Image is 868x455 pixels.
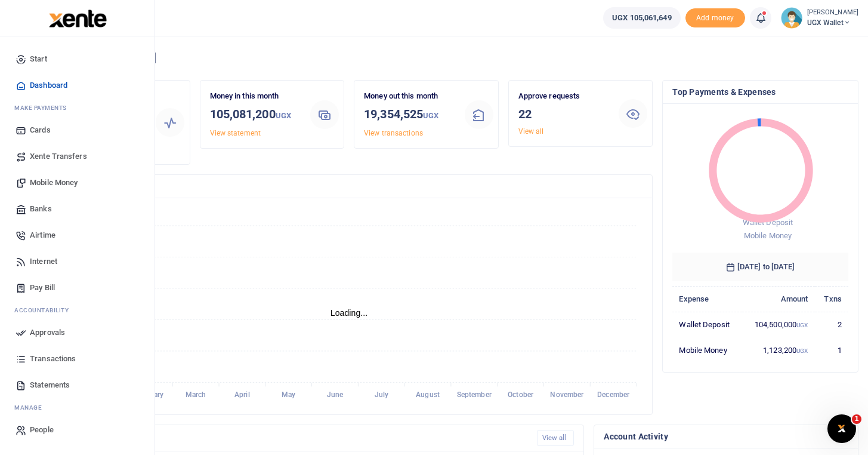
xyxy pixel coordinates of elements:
[807,17,858,28] span: UGX Wallet
[23,306,69,315] span: countability
[20,103,67,112] span: ake Payments
[10,372,145,398] a: Statements
[457,391,492,399] tspan: September
[10,398,145,417] li: M
[234,391,250,399] tspan: April
[10,170,145,196] a: Mobile Money
[815,286,848,312] th: Txns
[685,8,745,28] li: Toup your wallet
[364,105,455,125] h3: 19,354,525
[852,414,861,424] span: 1
[742,337,815,362] td: 1,123,200
[796,322,808,328] small: UGX
[30,177,78,189] span: Mobile Money
[743,218,793,227] span: Wallet Deposit
[537,430,574,446] a: View all
[210,129,261,137] a: View statement
[423,111,438,120] small: UGX
[45,51,858,64] h4: Hello [PERSON_NAME]
[30,53,47,65] span: Start
[672,337,742,362] td: Mobile Money
[30,327,65,339] span: Approvals
[685,8,745,28] span: Add money
[10,301,145,319] li: Ac
[10,117,145,143] a: Cards
[10,46,145,72] a: Start
[672,286,742,312] th: Expense
[10,346,145,372] a: Transactions
[30,150,87,162] span: Xente Transfers
[518,105,609,123] h3: 22
[10,248,145,275] a: Internet
[597,391,630,399] tspan: December
[10,319,145,346] a: Approvals
[10,143,145,170] a: Xente Transfers
[327,391,344,399] tspan: June
[781,7,858,29] a: profile-user [PERSON_NAME] UGX Wallet
[30,124,51,136] span: Cards
[186,391,206,399] tspan: March
[55,432,527,445] h4: Recent Transactions
[807,8,858,18] small: [PERSON_NAME]
[10,196,145,222] a: Banks
[10,222,145,248] a: Airtime
[815,337,848,362] td: 1
[827,414,856,443] iframe: Intercom live chat
[672,312,742,337] td: Wallet Deposit
[518,127,544,136] a: View all
[781,7,802,29] img: profile-user
[796,348,808,354] small: UGX
[744,231,792,240] span: Mobile Money
[135,391,163,399] tspan: February
[210,90,301,103] p: Money in this month
[48,13,107,22] a: logo-small logo-large logo-large
[10,72,145,99] a: Dashboard
[30,424,54,436] span: People
[685,13,745,21] a: Add money
[550,391,584,399] tspan: November
[30,203,52,215] span: Banks
[672,85,848,99] h4: Top Payments & Expenses
[30,282,55,294] span: Pay Bill
[55,180,642,193] h4: Transactions Overview
[210,105,301,125] h3: 105,081,200
[815,312,848,337] td: 2
[330,308,368,318] text: Loading...
[276,111,291,120] small: UGX
[282,391,295,399] tspan: May
[603,7,681,29] a: UGX 105,061,649
[604,430,848,443] h4: Account Activity
[30,379,70,391] span: Statements
[30,256,57,268] span: Internet
[742,286,815,312] th: Amount
[518,90,609,103] p: Approve requests
[364,129,423,137] a: View transactions
[20,403,42,412] span: anage
[598,7,685,29] li: Wallet ballance
[742,312,815,337] td: 104,500,000
[10,275,145,301] a: Pay Bill
[10,99,145,117] li: M
[30,353,76,365] span: Transactions
[612,12,672,24] span: UGX 105,061,649
[672,253,848,281] h6: [DATE] to [DATE]
[49,10,107,27] img: logo-large
[375,391,388,399] tspan: July
[416,391,440,399] tspan: August
[30,229,55,241] span: Airtime
[10,417,145,443] a: People
[30,79,67,91] span: Dashboard
[508,391,534,399] tspan: October
[364,90,455,103] p: Money out this month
